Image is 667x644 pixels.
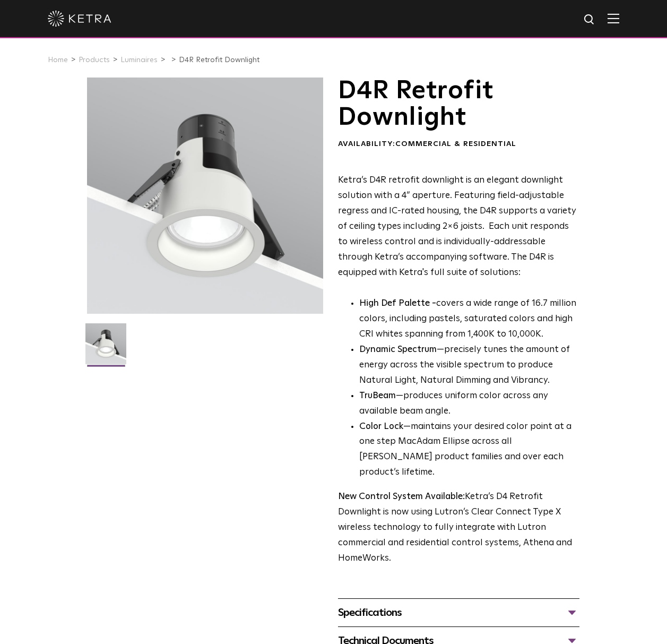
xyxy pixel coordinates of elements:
[359,419,579,481] li: —maintains your desired color point at a one step MacAdam Ellipse across all [PERSON_NAME] produc...
[48,56,68,64] a: Home
[359,422,403,431] strong: Color Lock
[338,490,579,566] p: Ketra’s D4 Retrofit Downlight is now using Lutron’s Clear Connect Type X wireless technology to f...
[338,78,579,131] h1: D4R Retrofit Downlight
[608,13,619,23] img: Hamburger%20Nav.svg
[179,56,259,64] a: D4R Retrofit Downlight
[359,342,579,389] li: —precisely tunes the amount of energy across the visible spectrum to produce Natural Light, Natur...
[120,56,158,64] a: Luminaires
[85,323,126,372] img: D4R Retrofit Downlight
[338,492,465,501] strong: New Control System Available:
[338,139,579,150] div: Availability:
[359,296,579,342] p: covers a wide range of 16.7 million colors, including pastels, saturated colors and high CRI whit...
[359,299,436,308] strong: High Def Palette -
[359,345,437,354] strong: Dynamic Spectrum
[79,56,110,64] a: Products
[338,604,579,621] div: Specifications
[359,391,396,400] strong: TruBeam
[583,13,596,27] img: search icon
[48,11,111,27] img: ketra-logo-2019-white
[395,140,516,148] span: Commercial & Residential
[338,173,579,280] p: Ketra’s D4R retrofit downlight is an elegant downlight solution with a 4” aperture. Featuring fie...
[359,389,579,419] li: —produces uniform color across any available beam angle.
